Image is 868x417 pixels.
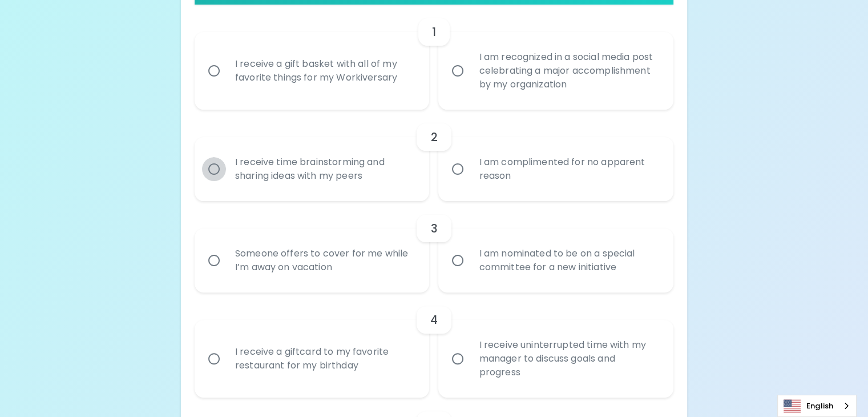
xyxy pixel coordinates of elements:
[195,292,673,398] div: choice-group-check
[195,5,673,110] div: choice-group-check
[778,395,856,416] a: English
[226,331,423,386] div: I receive a giftcard to my favorite restaurant for my birthday
[226,233,423,288] div: Someone offers to cover for me while I’m away on vacation
[226,43,423,98] div: I receive a gift basket with all of my favorite things for my Workiversary
[432,23,436,41] h6: 1
[430,219,437,238] h6: 3
[226,142,423,197] div: I receive time brainstorming and sharing ideas with my peers
[195,201,673,292] div: choice-group-check
[777,395,857,417] div: Language
[470,37,667,105] div: I am recognized in a social media post celebrating a major accomplishment by my organization
[777,395,857,417] aside: Language selected: English
[470,142,667,197] div: I am complimented for no apparent reason
[470,233,667,288] div: I am nominated to be on a special committee for a new initiative
[430,311,438,329] h6: 4
[470,324,667,393] div: I receive uninterrupted time with my manager to discuss goals and progress
[195,110,673,201] div: choice-group-check
[430,128,437,146] h6: 2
